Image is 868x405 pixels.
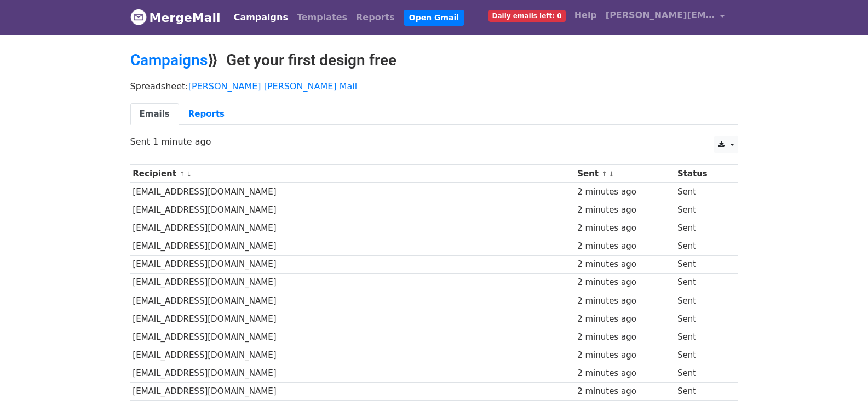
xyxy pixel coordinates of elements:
[577,222,672,235] div: 2 minutes ago
[130,51,208,69] a: Campaigns
[130,219,575,237] td: [EMAIL_ADDRESS][DOMAIN_NAME]
[675,219,729,237] td: Sent
[675,383,729,401] td: Sent
[675,201,729,219] td: Sent
[577,276,672,289] div: 2 minutes ago
[608,170,614,178] a: ↓
[130,9,147,25] img: MergeMail logo
[675,292,729,310] td: Sent
[130,328,575,346] td: [EMAIL_ADDRESS][DOMAIN_NAME]
[130,51,738,70] h2: ⟫ Get your first design free
[601,4,729,30] a: [PERSON_NAME][EMAIL_ADDRESS][DOMAIN_NAME]
[675,183,729,201] td: Sent
[130,165,575,183] th: Recipient
[577,258,672,271] div: 2 minutes ago
[606,9,715,22] span: [PERSON_NAME][EMAIL_ADDRESS][DOMAIN_NAME]
[577,349,672,362] div: 2 minutes ago
[577,240,672,253] div: 2 minutes ago
[130,255,575,273] td: [EMAIL_ADDRESS][DOMAIN_NAME]
[130,346,575,364] td: [EMAIL_ADDRESS][DOMAIN_NAME]
[570,4,601,26] a: Help
[130,201,575,219] td: [EMAIL_ADDRESS][DOMAIN_NAME]
[130,103,179,126] a: Emails
[574,165,675,183] th: Sent
[601,170,607,178] a: ↑
[229,7,292,28] a: Campaigns
[130,237,575,255] td: [EMAIL_ADDRESS][DOMAIN_NAME]
[675,255,729,273] td: Sent
[179,170,185,178] a: ↑
[484,4,570,26] a: Daily emails left: 0
[130,183,575,201] td: [EMAIL_ADDRESS][DOMAIN_NAME]
[179,103,234,126] a: Reports
[577,385,672,398] div: 2 minutes ago
[577,295,672,307] div: 2 minutes ago
[130,81,738,92] p: Spreadsheet:
[130,310,575,328] td: [EMAIL_ADDRESS][DOMAIN_NAME]
[188,81,357,92] a: [PERSON_NAME] [PERSON_NAME] Mail
[675,273,729,292] td: Sent
[675,310,729,328] td: Sent
[130,273,575,292] td: [EMAIL_ADDRESS][DOMAIN_NAME]
[577,186,672,198] div: 2 minutes ago
[577,367,672,380] div: 2 minutes ago
[130,383,575,401] td: [EMAIL_ADDRESS][DOMAIN_NAME]
[675,237,729,255] td: Sent
[130,136,738,147] p: Sent 1 minute ago
[130,364,575,383] td: [EMAIL_ADDRESS][DOMAIN_NAME]
[130,6,221,29] a: MergeMail
[675,328,729,346] td: Sent
[292,7,352,28] a: Templates
[186,170,192,178] a: ↓
[675,364,729,383] td: Sent
[404,10,464,26] a: Open Gmail
[130,292,575,310] td: [EMAIL_ADDRESS][DOMAIN_NAME]
[488,10,566,22] span: Daily emails left: 0
[675,165,729,183] th: Status
[577,204,672,216] div: 2 minutes ago
[577,313,672,326] div: 2 minutes ago
[352,7,399,28] a: Reports
[675,346,729,364] td: Sent
[577,331,672,344] div: 2 minutes ago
